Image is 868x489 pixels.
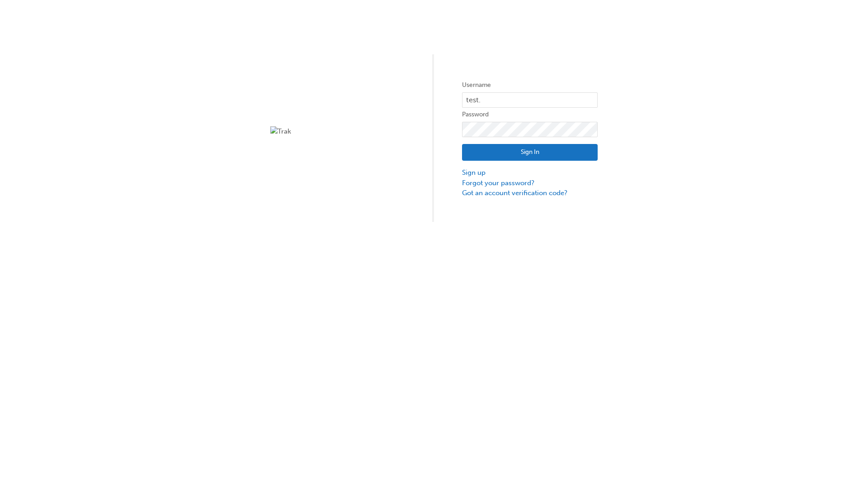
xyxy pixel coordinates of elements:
[462,80,598,91] label: Username
[462,168,598,178] a: Sign up
[270,126,406,137] img: Trak
[462,92,598,108] input: Username
[462,109,598,120] label: Password
[462,188,598,198] a: Got an account verification code?
[462,144,598,161] button: Sign In
[462,178,598,188] a: Forgot your password?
